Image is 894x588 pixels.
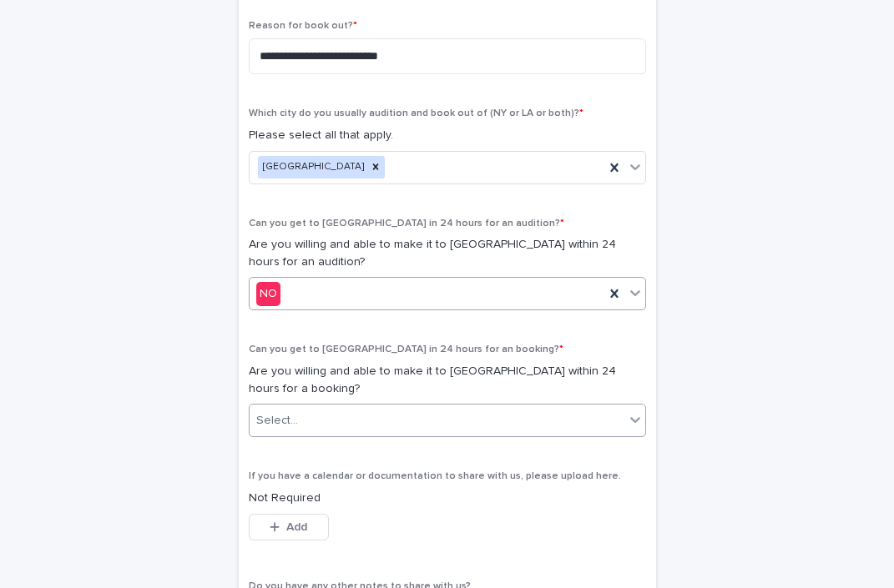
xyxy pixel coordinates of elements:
[249,21,357,31] span: Reason for book out?
[258,156,366,178] div: [GEOGRAPHIC_DATA]
[249,363,646,398] p: Are you willing and able to make it to [GEOGRAPHIC_DATA] within 24 hours for a booking?
[249,127,646,144] p: Please select all that apply.
[249,344,563,354] span: Can you get to [GEOGRAPHIC_DATA] in 24 hours for an booking?
[249,471,621,481] span: If you have a calendar or documentation to share with us, please upload here.
[249,490,646,507] p: Not Required
[249,236,646,271] p: Are you willing and able to make it to [GEOGRAPHIC_DATA] within 24 hours for an audition?
[256,282,280,306] div: NO
[286,521,307,533] span: Add
[249,219,564,229] span: Can you get to [GEOGRAPHIC_DATA] in 24 hours for an audition?
[249,514,329,540] button: Add
[256,412,298,430] div: Select...
[249,108,583,118] span: Which city do you usually audition and book out of (NY or LA or both)?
